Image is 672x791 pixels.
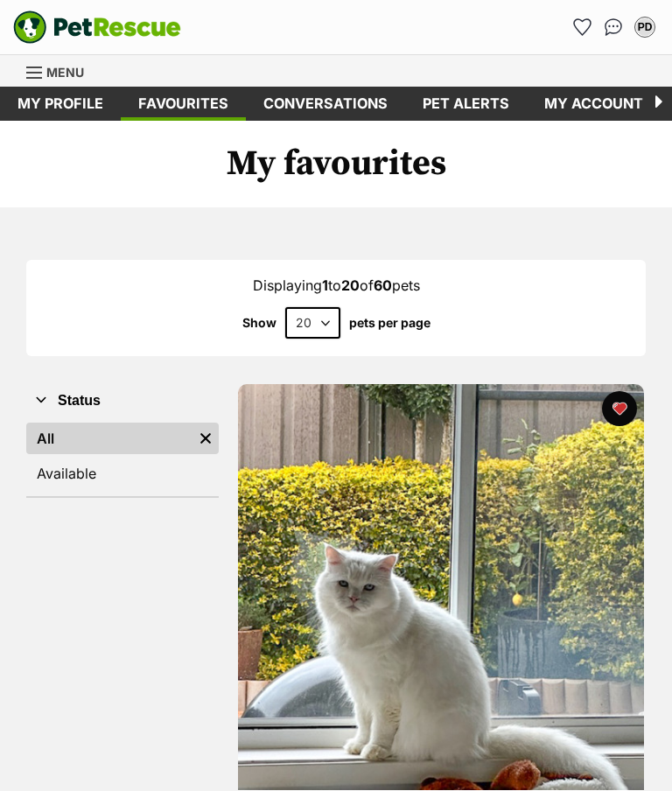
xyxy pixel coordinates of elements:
[46,65,84,80] span: Menu
[26,55,96,87] a: Menu
[349,316,430,330] label: pets per page
[568,13,596,41] a: Favourites
[602,391,637,426] button: favourite
[238,384,644,790] img: Casper
[631,13,659,41] button: My account
[26,389,219,412] button: Status
[26,458,219,489] a: Available
[568,13,659,41] ul: Account quick links
[26,423,192,454] a: All
[405,87,527,121] a: Pet alerts
[26,419,219,496] div: Status
[253,276,420,294] span: Displaying to of pets
[374,276,392,294] strong: 60
[636,18,654,36] div: PD
[599,13,627,41] a: Conversations
[341,276,360,294] strong: 20
[192,423,219,454] a: Remove filter
[322,276,328,294] strong: 1
[242,316,276,330] span: Show
[246,87,405,121] a: conversations
[527,87,661,121] a: My account
[605,18,623,36] img: chat-41dd97257d64d25036548639549fe6c8038ab92f7586957e7f3b1b290dea8141.svg
[13,10,181,44] a: PetRescue
[121,87,246,121] a: Favourites
[13,10,181,44] img: logo-e224e6f780fb5917bec1dbf3a21bbac754714ae5b6737aabdf751b685950b380.svg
